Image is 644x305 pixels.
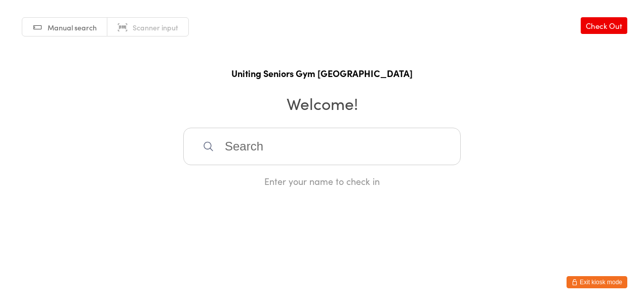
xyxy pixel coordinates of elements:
div: Enter your name to check in [183,175,461,187]
h2: Welcome! [10,92,634,115]
h1: Uniting Seniors Gym [GEOGRAPHIC_DATA] [10,67,634,80]
span: Manual search [48,22,97,32]
input: Search [183,128,461,165]
a: Check Out [581,17,627,34]
button: Exit kiosk mode [567,276,627,288]
span: Scanner input [133,22,178,32]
